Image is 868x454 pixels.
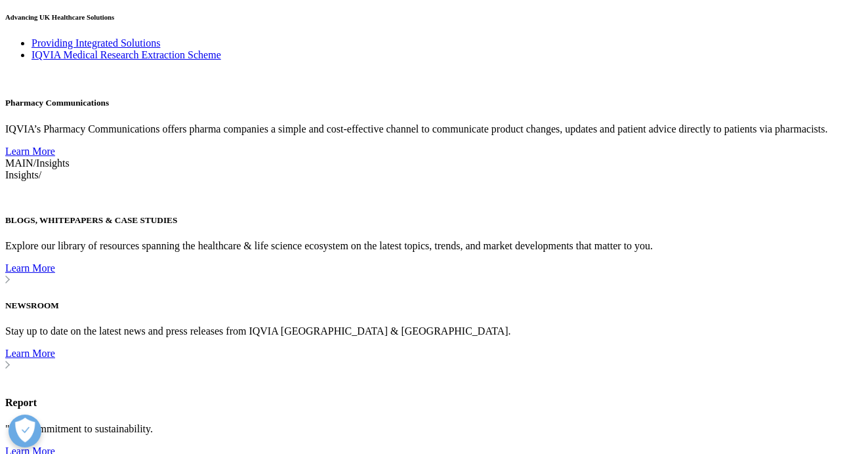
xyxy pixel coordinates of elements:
[5,423,863,435] p: "Our commitment to sustainability.
[5,169,863,201] div: /
[5,169,39,180] span: Insights
[5,157,863,169] div: /
[5,240,863,252] p: Explore our library of resources spanning the healthcare & life science ecosystem on the latest t...
[36,157,70,169] span: Insights
[5,262,863,286] a: Learn More
[5,348,863,371] a: Learn More
[5,397,863,409] h4: Report
[5,300,863,311] h5: NEWSROOM
[5,157,33,169] span: MAIN
[9,415,41,447] button: 優先設定センターを開く
[5,13,863,21] h6: Advancing UK Healthcare Solutions
[31,49,221,60] a: IQVIA Medical Research Extraction Scheme
[5,146,55,157] a: Learn More
[31,37,160,49] a: Providing Integrated Solutions
[5,98,863,108] h5: Pharmacy Communications
[5,325,863,337] p: Stay up to date on the latest news and press releases from IQVIA [GEOGRAPHIC_DATA] & [GEOGRAPHIC_...
[5,123,863,135] p: IQVIA’s Pharmacy Communications offers pharma companies a simple and cost-effective channel to co...
[5,215,863,226] h5: BLOGS, WHITEPAPERS & CASE STUDIES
